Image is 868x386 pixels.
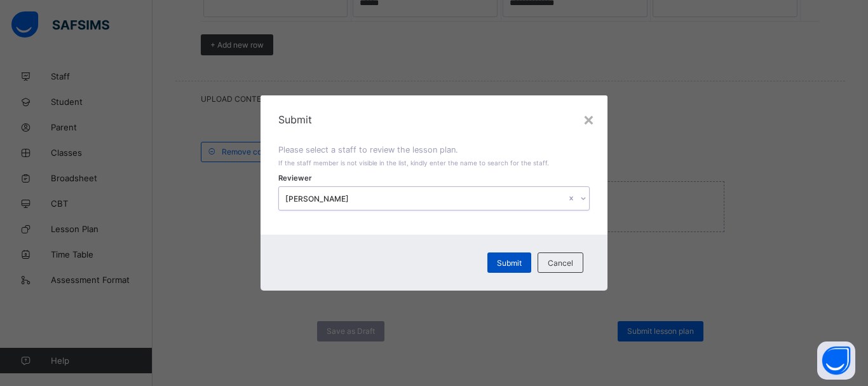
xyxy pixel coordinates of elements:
[285,194,566,203] div: [PERSON_NAME]
[497,258,522,268] span: Submit
[548,258,573,268] span: Cancel
[278,174,312,183] span: Reviewer
[278,159,549,167] span: If the staff member is not visible in the list, kindly enter the name to search for the staff.
[817,341,855,380] button: Open asap
[583,108,595,130] div: ×
[278,145,458,155] span: Please select a staff to review the lesson plan.
[278,113,590,126] span: Submit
